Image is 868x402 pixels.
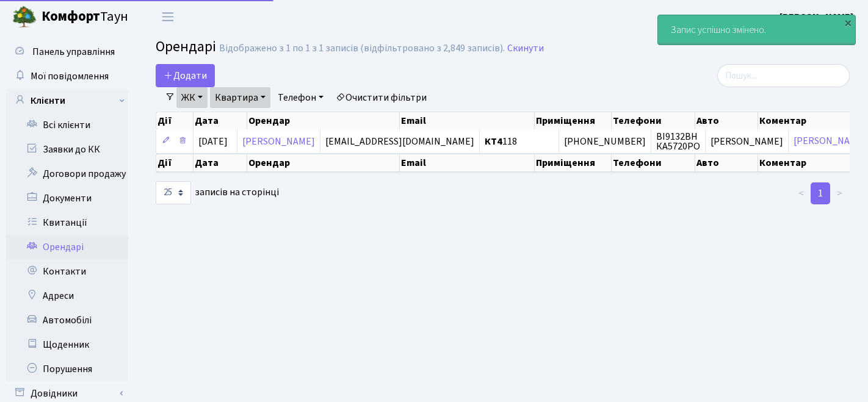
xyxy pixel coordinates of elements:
th: Дата [193,154,247,172]
span: [DATE] [198,135,228,148]
a: Клієнти [6,88,128,113]
a: ЖК [176,87,208,108]
span: [PHONE_NUMBER] [564,137,646,146]
div: × [842,16,854,29]
a: Щоденник [6,332,128,357]
th: Телефони [612,112,695,129]
input: Пошук... [717,64,850,87]
th: Телефони [612,154,695,172]
a: Мої повідомлення [6,64,128,88]
a: Додати [156,64,215,87]
a: Панель управління [6,40,128,64]
a: Квитанції [6,210,128,235]
span: [EMAIL_ADDRESS][DOMAIN_NAME] [325,135,474,148]
img: logo.png [12,5,37,29]
a: [PERSON_NAME] [794,135,866,148]
a: Адреси [6,284,128,308]
a: Документи [6,186,128,210]
th: Приміщення [535,112,612,129]
select: записів на сторінці [156,181,191,204]
a: Контакти [6,259,128,284]
a: Очистити фільтри [331,87,432,108]
th: Дії [156,112,193,129]
a: Телефон [273,87,328,108]
b: [PERSON_NAME] [779,10,853,24]
th: Email [400,112,535,129]
th: Авто [695,154,758,172]
a: [PERSON_NAME] [779,10,853,24]
th: Дата [193,112,247,129]
a: Договори продажу [6,162,128,186]
div: Запис успішно змінено. [658,15,855,45]
span: ВІ9132ВН КА5720РО [656,132,700,151]
a: Квартира [210,87,270,108]
span: Додати [164,69,207,82]
th: Орендар [247,112,400,129]
span: Таун [42,7,128,27]
span: [PERSON_NAME] [711,135,783,148]
b: Комфорт [42,7,100,26]
th: Email [400,154,535,172]
a: Орендарі [6,235,128,259]
th: Орендар [247,154,400,172]
b: КТ4 [485,135,502,148]
button: Переключити навігацію [153,7,183,27]
div: Відображено з 1 по 1 з 1 записів (відфільтровано з 2,849 записів). [219,43,505,54]
th: Дії [156,154,193,172]
a: Заявки до КК [6,137,128,162]
th: Авто [695,112,758,129]
span: Мої повідомлення [31,70,109,83]
a: 1 [811,182,830,204]
label: записів на сторінці [156,181,279,204]
span: 118 [485,137,554,146]
span: Орендарі [156,36,216,57]
a: [PERSON_NAME] [242,135,315,148]
a: Всі клієнти [6,113,128,137]
a: Порушення [6,357,128,381]
th: Приміщення [535,154,612,172]
a: Скинути [507,43,544,54]
a: Автомобілі [6,308,128,332]
span: Панель управління [32,45,115,59]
